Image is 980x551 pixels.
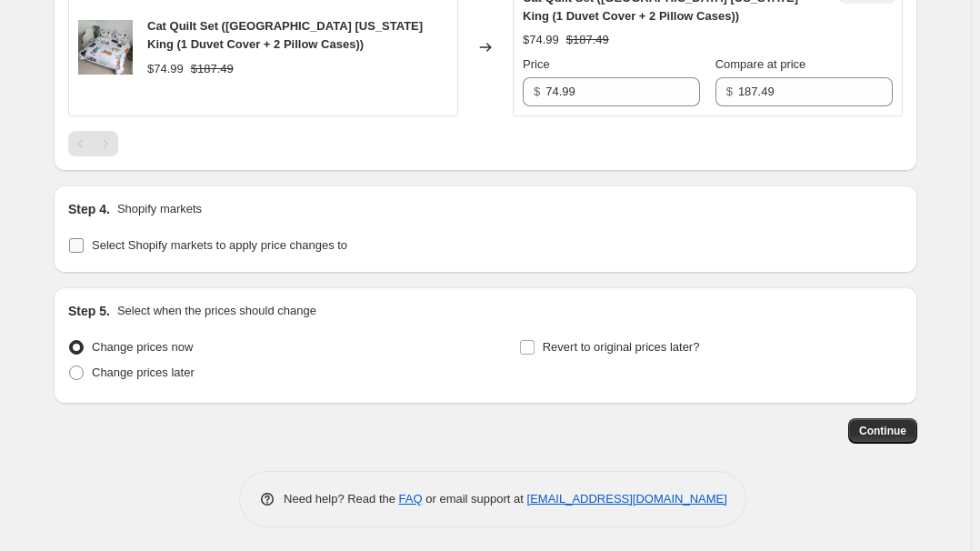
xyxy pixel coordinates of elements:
[92,366,195,379] span: Change prices later
[147,62,184,75] span: $74.99
[68,200,110,218] h2: Step 4.
[523,33,559,46] span: $74.99
[92,238,347,252] span: Select Shopify markets to apply price changes to
[191,62,234,75] span: $187.49
[566,33,609,46] span: $187.49
[859,424,906,438] span: Continue
[726,85,733,98] span: $
[848,418,917,444] button: Continue
[399,492,423,506] a: FAQ
[117,200,202,218] p: Shopify markets
[117,302,316,320] p: Select when the prices should change
[147,19,423,51] span: Cat Quilt Set ([GEOGRAPHIC_DATA] [US_STATE] King (1 Duvet Cover + 2 Pillow Cases))
[78,20,133,75] img: 1_6ff1d9fc-84d8-42ad-9301-590d6be0c394_80x.png
[715,57,806,71] span: Compare at price
[68,302,110,320] h2: Step 5.
[523,57,550,71] span: Price
[423,492,527,506] span: or email support at
[543,340,700,354] span: Revert to original prices later?
[92,340,193,354] span: Change prices now
[534,85,540,98] span: $
[284,492,399,506] span: Need help? Read the
[68,131,118,156] nav: Pagination
[527,492,727,506] a: [EMAIL_ADDRESS][DOMAIN_NAME]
